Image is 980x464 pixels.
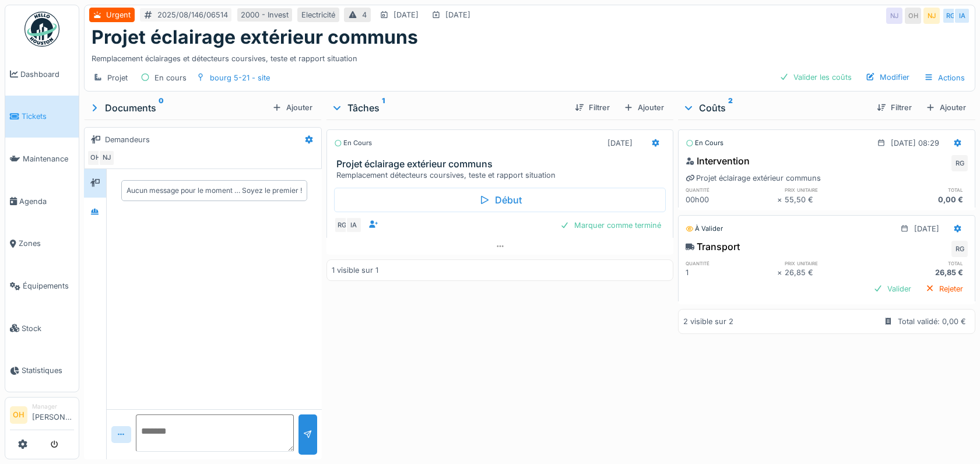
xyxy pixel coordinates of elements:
[686,240,740,254] div: Transport
[334,138,372,148] div: En cours
[22,365,74,376] span: Statistiques
[92,26,418,48] h1: Projet éclairage extérieur communs
[5,307,79,350] a: Stock
[785,267,876,278] div: 26,85 €
[268,100,317,115] div: Ajouter
[23,153,74,164] span: Maintenance
[872,100,916,115] div: Filtrer
[876,259,968,267] h6: total
[154,72,187,83] div: En cours
[32,402,74,411] div: Manager
[951,241,968,257] div: RG
[861,69,914,85] div: Modifier
[210,72,270,83] div: bourg 5-21 - site
[157,9,228,20] div: 2025/08/146/06514
[105,134,150,145] div: Demandeurs
[886,8,902,24] div: NJ
[905,8,921,24] div: OH
[22,323,74,334] span: Stock
[923,8,940,24] div: NJ
[332,265,378,276] div: 1 visible sur 1
[99,150,115,166] div: NJ
[891,138,939,149] div: [DATE] 08:29
[334,188,666,212] div: Début
[777,267,785,278] div: ×
[919,69,970,86] div: Actions
[686,194,777,205] div: 00h00
[921,281,968,297] div: Rejeter
[921,100,971,115] div: Ajouter
[683,316,733,327] div: 2 visible sur 2
[876,267,968,278] div: 26,85 €
[686,154,750,168] div: Intervention
[869,281,916,297] div: Valider
[914,223,939,234] div: [DATE]
[876,186,968,194] h6: total
[785,186,876,194] h6: prix unitaire
[19,196,74,207] span: Agenda
[331,101,566,115] div: Tâches
[686,259,777,267] h6: quantité
[92,48,968,64] div: Remplacement éclairages et détecteurs coursives, teste et rapport situation
[106,9,131,20] div: Urgent
[728,101,733,115] sup: 2
[686,138,723,148] div: En cours
[777,194,785,205] div: ×
[686,173,821,184] div: Projet éclairage extérieur communs
[394,9,419,20] div: [DATE]
[10,402,74,430] a: OH Manager[PERSON_NAME]
[686,186,777,194] h6: quantité
[898,316,966,327] div: Total validé: 0,00 €
[5,138,79,180] a: Maintenance
[876,194,968,205] div: 0,00 €
[5,180,79,223] a: Agenda
[336,159,669,170] h3: Projet éclairage extérieur communs
[107,72,128,83] div: Projet
[382,101,385,115] sup: 1
[954,8,970,24] div: IA
[336,170,669,181] div: Remplacement détecteurs coursives, teste et rapport situation
[785,259,876,267] h6: prix unitaire
[951,155,968,171] div: RG
[334,217,350,233] div: RG
[619,100,669,115] div: Ajouter
[159,101,164,115] sup: 0
[570,100,614,115] div: Filtrer
[445,9,470,20] div: [DATE]
[556,217,666,233] div: Marquer comme terminé
[607,138,633,149] div: [DATE]
[785,194,876,205] div: 55,50 €
[23,280,74,291] span: Équipements
[775,69,856,85] div: Valider les coûts
[686,224,723,234] div: À valider
[5,350,79,392] a: Statistiques
[942,8,958,24] div: RG
[5,223,79,265] a: Zones
[5,53,79,96] a: Dashboard
[22,111,74,122] span: Tickets
[683,101,867,115] div: Coûts
[5,265,79,307] a: Équipements
[32,402,74,427] li: [PERSON_NAME]
[87,150,103,166] div: OH
[24,12,59,47] img: Badge_color-CXgf-gQk.svg
[127,185,302,196] div: Aucun message pour le moment … Soyez le premier !
[362,9,367,20] div: 4
[89,101,268,115] div: Documents
[20,69,74,80] span: Dashboard
[10,406,27,424] li: OH
[301,9,335,20] div: Electricité
[346,217,362,233] div: IA
[19,238,74,249] span: Zones
[241,9,289,20] div: 2000 - Invest
[686,267,777,278] div: 1
[5,96,79,138] a: Tickets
